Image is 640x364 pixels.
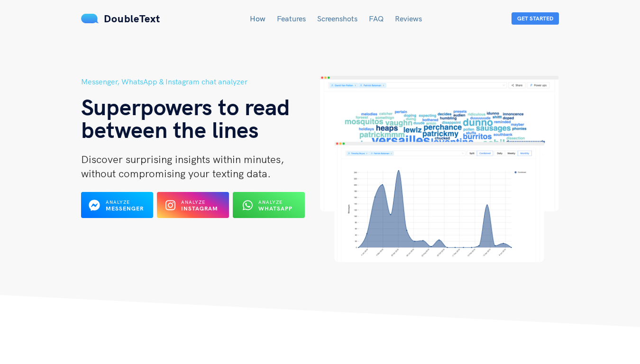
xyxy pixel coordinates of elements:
span: Superpowers to read [81,92,290,121]
a: Analyze Messenger [81,204,153,213]
b: Messenger [106,205,144,212]
img: mS3x8y1f88AAAAABJRU5ErkJggg== [81,14,99,23]
button: Get Started [512,12,559,25]
a: DoubleText [81,12,160,25]
span: Analyze [106,199,130,205]
a: Analyze Instagram [157,204,229,213]
span: between the lines [81,115,259,144]
a: FAQ [369,14,384,23]
img: hero [320,76,559,262]
a: Analyze WhatsApp [233,204,305,213]
h5: Messenger, WhatsApp & Instagram chat analyzer [81,76,320,88]
a: Screenshots [317,14,357,23]
a: How [250,14,265,23]
button: Analyze WhatsApp [233,192,305,218]
button: Analyze Instagram [157,192,229,218]
span: without compromising your texting data. [81,167,271,180]
a: Features [277,14,306,23]
a: Reviews [395,14,422,23]
span: Analyze [181,199,205,205]
button: Analyze Messenger [81,192,153,218]
b: Instagram [181,205,218,212]
b: WhatsApp [258,205,293,212]
span: Discover surprising insights within minutes, [81,153,284,166]
span: DoubleText [104,12,160,25]
span: Analyze [258,199,283,205]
